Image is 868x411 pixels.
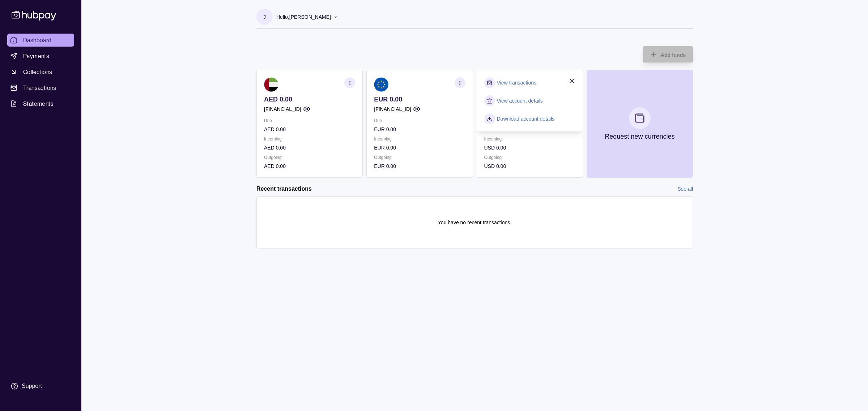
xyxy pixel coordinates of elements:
[23,36,52,44] span: Dashboard
[374,95,465,103] p: EUR 0.00
[484,153,575,161] p: Outgoing
[374,125,465,133] p: EUR 0.00
[7,65,74,78] a: Collections
[643,46,693,62] button: Add funds
[374,153,465,161] p: Outgoing
[497,79,536,87] a: View transactions
[677,185,693,193] a: See all
[484,144,575,152] p: USD 0.00
[264,162,355,170] p: AED 0.00
[587,70,693,178] button: Request new currencies
[264,153,355,161] p: Outgoing
[661,52,686,58] span: Add funds
[374,105,411,113] p: [FINANCIAL_ID]
[23,52,49,60] span: Payments
[23,68,52,76] span: Collections
[374,144,465,152] p: EUR 0.00
[374,77,388,92] img: eu
[264,77,278,92] img: ae
[374,117,465,125] p: Due
[256,185,312,193] h2: Recent transactions
[374,162,465,170] p: EUR 0.00
[264,125,355,133] p: AED 0.00
[438,219,511,226] p: You have no recent transactions.
[22,382,42,390] div: Support
[374,135,465,143] p: Incoming
[276,13,331,21] p: Hello, [PERSON_NAME]
[264,135,355,143] p: Incoming
[264,144,355,152] p: AED 0.00
[23,99,54,108] span: Statements
[23,83,56,92] span: Transactions
[264,95,355,103] p: AED 0.00
[497,97,543,105] a: View account details
[484,135,575,143] p: Incoming
[263,13,266,21] p: J
[264,117,355,125] p: Due
[497,115,555,123] a: Download account details
[7,97,74,110] a: Statements
[7,49,74,62] a: Payments
[484,162,575,170] p: USD 0.00
[7,81,74,94] a: Transactions
[264,105,301,113] p: [FINANCIAL_ID]
[605,133,675,140] p: Request new currencies
[7,378,74,394] a: Support
[7,34,74,47] a: Dashboard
